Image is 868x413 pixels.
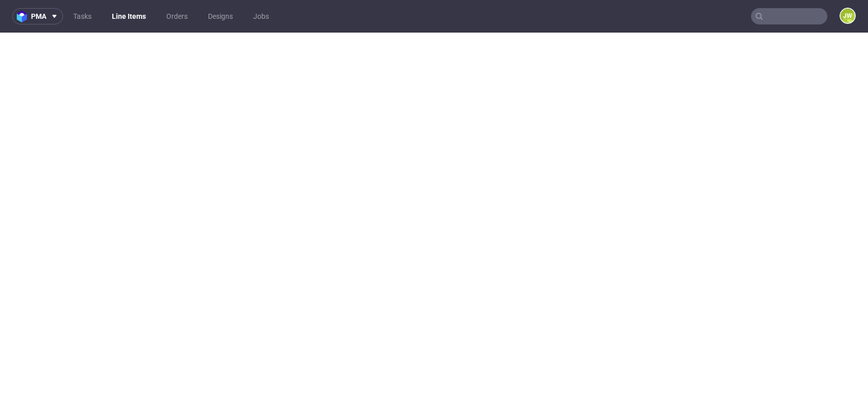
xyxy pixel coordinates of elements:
img: logo [17,11,31,22]
a: Tasks [67,8,98,24]
span: pma [31,13,46,20]
a: Jobs [247,8,275,24]
button: pma [12,8,63,24]
a: Designs [202,8,239,24]
a: Orders [160,8,194,24]
a: Line Items [106,8,152,24]
figcaption: JW [841,9,855,23]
